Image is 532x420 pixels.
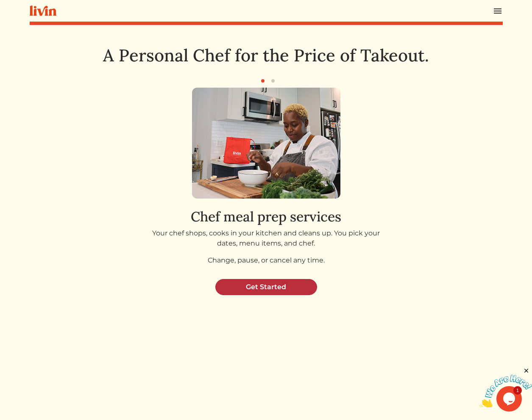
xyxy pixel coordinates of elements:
[143,255,389,265] p: Change, pause, or cancel any time.
[493,6,503,16] img: menu_hamburger-cb6d353cf0ecd9f46ceae1c99ecbeb4a00e71ca567a856bd81f57e9d8c17bb26.svg
[30,6,56,16] img: livin-logo-a0d97d1a881af30f6274990eb6222085a2533c92bbd1e4f22c21b4f0d0e3210c.svg
[479,367,532,407] iframe: chat widget
[143,228,389,249] p: Your chef shops, cooks in your kitchen and cleans up. You pick your dates, menu items, and chef.
[89,45,443,66] h1: A Personal Chef for the Price of Takeout.
[192,88,340,199] img: get_started_1-0a65ebd32e7c329797e27adf41642e3aafd0a893fca442ac9c35c8b44ad508ba.png
[143,209,389,225] h2: Chef meal prep services
[215,279,317,295] a: Get Started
